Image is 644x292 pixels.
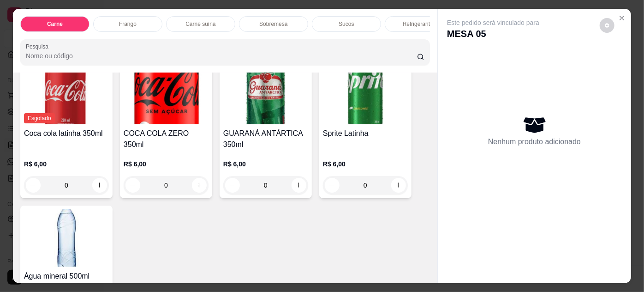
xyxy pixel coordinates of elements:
button: decrease-product-quantity [225,178,240,193]
p: Carne suína [185,20,215,28]
p: Refrigerantes [403,20,436,28]
h4: COCA COLA ZERO 350ml [124,128,209,150]
img: product-image [24,209,109,267]
p: Frango [119,20,137,28]
label: Pesquisa [26,43,52,50]
h4: Coca cola latinha 350ml [24,128,109,139]
h4: Água mineral 500ml [24,271,109,282]
img: product-image [24,67,109,124]
button: Close [614,11,629,25]
img: product-image [124,67,209,124]
p: Sucos [339,20,354,28]
button: increase-product-quantity [92,178,107,193]
p: Carne [47,20,63,28]
p: R$ 6,00 [124,159,209,169]
button: decrease-product-quantity [600,18,614,33]
span: Esgotado [24,113,55,123]
button: increase-product-quantity [192,178,207,193]
h4: Sprite Latinha [323,128,408,139]
button: increase-product-quantity [391,178,406,193]
h4: GUARANÁ ANTÁRTICA 350ml [223,128,308,150]
p: Este pedido será vinculado para [447,18,539,27]
img: product-image [323,67,408,124]
input: Pesquisa [26,51,417,61]
p: Nenhum produto adicionado [488,136,581,147]
button: decrease-product-quantity [325,178,340,193]
p: R$ 6,00 [323,159,408,169]
button: increase-product-quantity [292,178,306,193]
p: R$ 6,00 [24,159,109,169]
p: MESA 05 [447,27,539,40]
button: decrease-product-quantity [26,178,41,193]
p: R$ 6,00 [223,159,308,169]
button: decrease-product-quantity [125,178,140,193]
p: Sobremesa [259,20,287,28]
img: product-image [223,67,308,124]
